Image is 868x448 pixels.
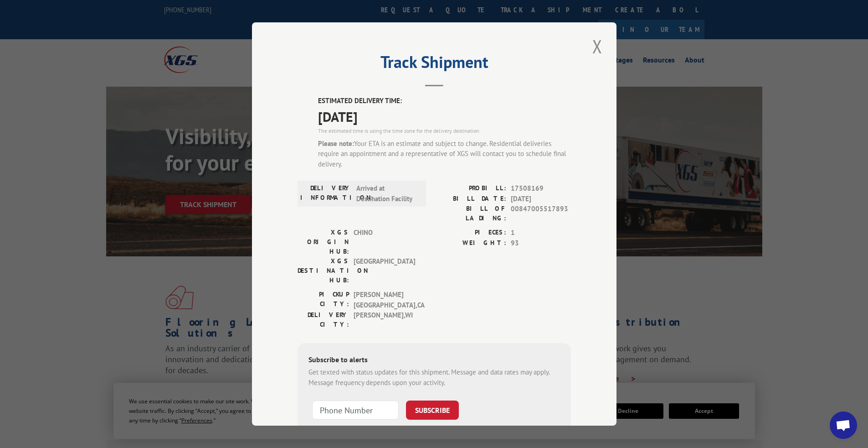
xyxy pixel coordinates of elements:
[318,106,571,127] span: [DATE]
[312,401,399,420] input: Phone Number
[298,290,349,310] label: PICKUP CITY:
[308,367,560,388] div: Get texted with status updates for this shipment. Message and data rates may apply. Message frequ...
[318,127,571,135] div: The estimated time is using the time zone for the delivery destination.
[318,96,571,106] label: ESTIMATED DELIVERY TIME:
[511,228,571,238] span: 1
[308,354,560,367] div: Subscribe to alerts
[590,34,605,59] button: Close modal
[318,139,354,148] strong: Please note:
[298,256,349,285] label: XGS DESTINATION HUB:
[298,56,571,73] h2: Track Shipment
[354,290,415,310] span: [PERSON_NAME][GEOGRAPHIC_DATA] , CA
[511,183,571,194] span: 17508169
[434,194,506,204] label: BILL DATE:
[434,238,506,249] label: WEIGHT:
[318,139,571,170] div: Your ETA is an estimate and subject to change. Residential deliveries require an appointment and ...
[830,412,857,439] a: Open chat
[406,401,459,420] button: SUBSCRIBE
[511,204,571,223] span: 00847005517893
[354,310,415,329] span: [PERSON_NAME] , WI
[300,183,352,204] label: DELIVERY INFORMATION:
[298,228,349,256] label: XGS ORIGIN HUB:
[434,228,506,238] label: PIECES:
[434,204,506,223] label: BILL OF LADING:
[511,238,571,249] span: 93
[434,183,506,194] label: PROBILL:
[356,183,418,204] span: Arrived at Destination Facility
[298,310,349,329] label: DELIVERY CITY:
[511,194,571,204] span: [DATE]
[354,256,415,285] span: [GEOGRAPHIC_DATA]
[354,228,415,256] span: CHINO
